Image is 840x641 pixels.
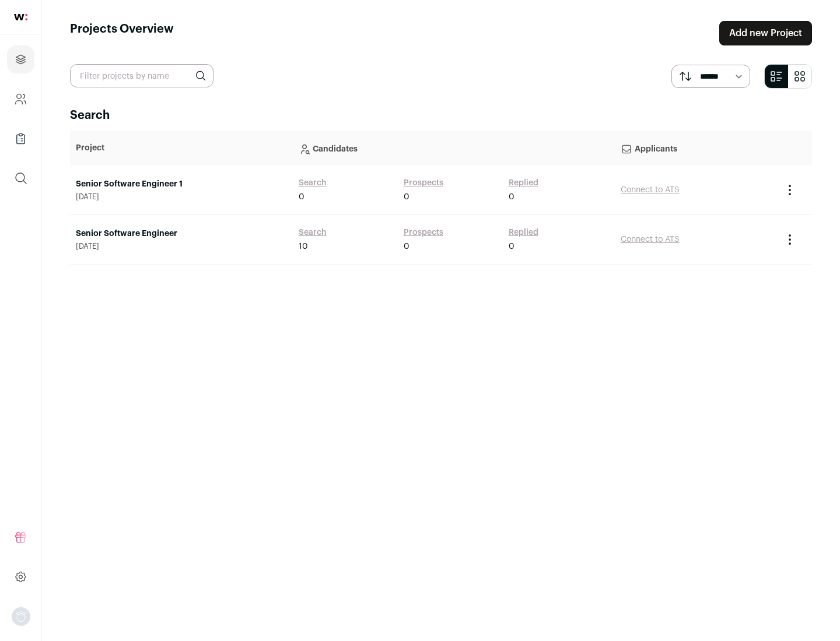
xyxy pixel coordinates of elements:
[14,14,27,20] img: wellfound-shorthand-0d5821cbd27db2630d0214b213865d53afaa358527fdda9d0ea32b1df1b89c2c.svg
[404,191,409,203] span: 0
[70,64,213,87] input: Filter projects by name
[76,192,287,202] span: [DATE]
[404,177,443,189] a: Prospects
[7,85,34,113] a: Company and ATS Settings
[299,191,304,203] span: 0
[404,227,443,238] a: Prospects
[7,45,34,73] a: Projects
[509,177,538,189] a: Replied
[76,142,287,154] p: Project
[12,607,30,626] img: nopic.png
[783,233,797,246] button: Project Actions
[7,125,34,153] a: Company Lists
[70,21,174,45] h1: Projects Overview
[76,228,287,240] a: Senior Software Engineer
[299,241,308,252] span: 10
[621,136,771,160] p: Applicants
[12,607,30,626] button: Open dropdown
[404,241,409,252] span: 0
[783,183,797,197] button: Project Actions
[299,227,327,238] a: Search
[621,186,680,194] a: Connect to ATS
[76,242,287,251] span: [DATE]
[719,21,812,45] a: Add new Project
[509,191,514,203] span: 0
[70,107,812,124] h2: Search
[299,177,327,189] a: Search
[509,241,514,252] span: 0
[509,227,538,238] a: Replied
[76,178,287,190] a: Senior Software Engineer 1
[299,136,609,160] p: Candidates
[621,235,680,244] a: Connect to ATS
